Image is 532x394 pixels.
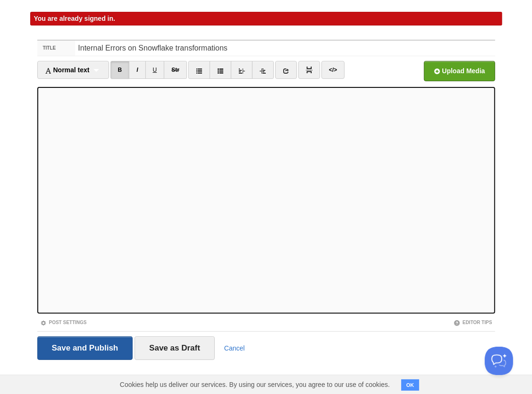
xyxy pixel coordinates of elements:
a: Str [164,61,187,79]
iframe: Help Scout Beacon - Open [485,347,513,375]
a: U [145,61,165,79]
button: OK [401,379,420,391]
label: Title [37,41,76,56]
a: I [129,61,145,79]
img: pagebreak-icon.png [306,67,312,73]
input: Save and Publish [37,336,133,360]
del: Str [171,67,179,73]
span: Cookies help us deliver our services. By using our services, you agree to our use of cookies. [110,375,399,394]
span: Normal text [45,66,90,74]
a: B [110,61,130,79]
a: Cancel [224,344,245,352]
a: </> [321,61,345,79]
a: Editor Tips [454,320,492,325]
div: You are already signed in. [30,12,502,26]
a: Post Settings [40,320,87,325]
input: Save as Draft [135,336,215,360]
